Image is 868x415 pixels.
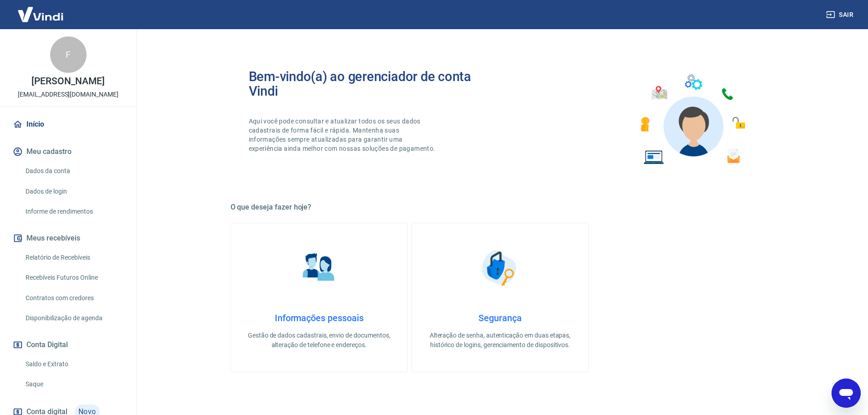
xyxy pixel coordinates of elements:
a: Informe de rendimentos [22,202,125,221]
h4: Segurança [426,313,574,323]
div: F [50,36,87,73]
p: [EMAIL_ADDRESS][DOMAIN_NAME] [18,90,118,99]
iframe: Botão para abrir a janela de mensagens [832,379,861,408]
a: Informações pessoaisInformações pessoaisGestão de dados cadastrais, envio de documentos, alteraçã... [231,223,408,372]
img: Vindi [11,0,70,28]
button: Sair [824,6,857,23]
a: Contratos com credores [22,289,125,307]
a: Disponibilização de agenda [22,309,125,328]
h4: Informações pessoais [246,313,393,323]
a: Recebíveis Futuros Online [22,268,125,287]
h2: Bem-vindo(a) ao gerenciador de conta Vindi [249,69,500,98]
button: Meu cadastro [11,142,125,162]
a: Saque [22,375,125,394]
a: Saldo e Extrato [22,355,125,374]
p: [PERSON_NAME] [31,77,104,86]
img: Segurança [477,245,523,291]
p: Gestão de dados cadastrais, envio de documentos, alteração de telefone e endereços. [246,331,393,350]
img: Imagem de um avatar masculino com diversos icones exemplificando as funcionalidades do gerenciado... [632,69,752,170]
p: Aqui você pode consultar e atualizar todos os seus dados cadastrais de forma fácil e rápida. Mant... [249,117,437,153]
a: Relatório de Recebíveis [22,248,125,267]
p: Alteração de senha, autenticação em duas etapas, histórico de logins, gerenciamento de dispositivos. [426,331,574,350]
a: Início [11,114,125,134]
img: Informações pessoais [296,245,342,291]
a: SegurançaSegurançaAlteração de senha, autenticação em duas etapas, histórico de logins, gerenciam... [411,223,589,372]
h5: O que deseja fazer hoje? [231,203,770,212]
a: Dados da conta [22,162,125,180]
a: Dados de login [22,182,125,201]
button: Meus recebíveis [11,228,125,248]
button: Conta Digital [11,335,125,355]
